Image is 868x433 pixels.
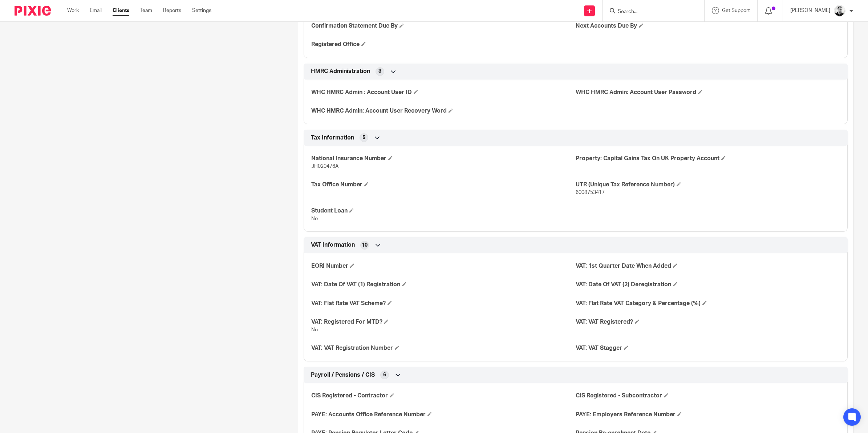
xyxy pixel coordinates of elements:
span: 6 [383,371,386,379]
a: Clients [113,7,129,14]
span: 5 [362,134,365,141]
a: Email [90,7,102,14]
span: No [311,327,318,332]
span: Payroll / Pensions / CIS [311,371,375,379]
h4: National Insurance Number [311,155,576,162]
h4: EORI Number [311,262,576,270]
h4: VAT: Flat Rate VAT Category & Percentage (%) [576,300,840,307]
span: 10 [362,242,368,249]
span: JH020476A [311,164,338,169]
h4: VAT: Registered For MTD? [311,318,576,326]
a: Settings [192,7,211,14]
h4: VAT: VAT Registered? [576,318,840,326]
span: Get Support [722,8,750,13]
h4: Confirmation Statement Due By [311,22,576,30]
img: Pixie [15,6,51,16]
h4: Student Loan [311,207,576,215]
span: No [311,216,318,221]
h4: PAYE: Accounts Office Reference Number [311,411,576,418]
h4: Next Accounts Due By [576,22,840,30]
h4: VAT: Flat Rate VAT Scheme? [311,300,576,307]
span: VAT Information [311,241,355,249]
h4: WHC HMRC Admin: Account User Password [576,89,840,96]
h4: VAT: Date Of VAT (2) Deregistration [576,281,840,288]
h4: PAYE: Employers Reference Number [576,411,840,418]
h4: VAT: VAT Stagger [576,344,840,352]
h4: WHC HMRC Admin: Account User Recovery Word [311,107,576,115]
input: Search [617,9,682,15]
p: [PERSON_NAME] [790,7,830,14]
img: Dave_2025.jpg [834,5,845,17]
a: Work [67,7,79,14]
h4: VAT: VAT Registration Number [311,344,576,352]
h4: WHC HMRC Admin : Account User ID [311,89,576,96]
h4: Tax Office Number [311,181,576,189]
a: Team [140,7,152,14]
h4: Property: Capital Gains Tax On UK Property Account [576,155,840,162]
h4: CIS Registered - Contractor [311,392,576,400]
span: Tax Information [311,134,354,142]
h4: CIS Registered - Subcontractor [576,392,840,400]
h4: Registered Office [311,41,576,48]
span: 6008753417 [576,190,605,195]
a: Reports [163,7,181,14]
span: HMRC Administration [311,68,370,75]
h4: VAT: Date Of VAT (1) Registration [311,281,576,288]
span: 3 [378,68,381,75]
h4: VAT: 1st Quarter Date When Added [576,262,840,270]
h4: UTR (Unique Tax Reference Number) [576,181,840,189]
